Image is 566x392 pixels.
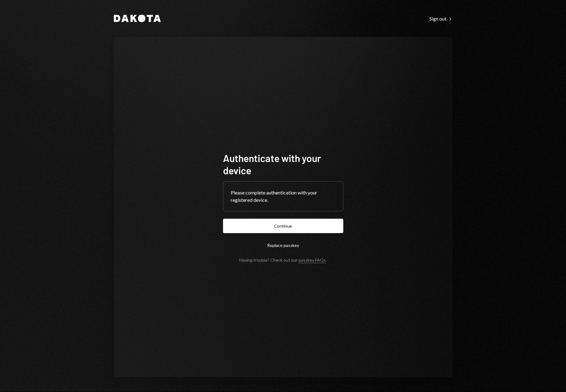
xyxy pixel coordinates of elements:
[223,238,343,252] button: Replace passkey
[239,257,327,263] div: Having trouble? Check out our .
[429,15,452,22] a: Sign out
[429,16,452,22] div: Sign out
[223,219,343,233] button: Continue
[223,152,343,176] h1: Authenticate with your device
[298,257,326,263] a: passkey FAQs
[231,189,336,204] div: Please complete authentication with your registered device.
